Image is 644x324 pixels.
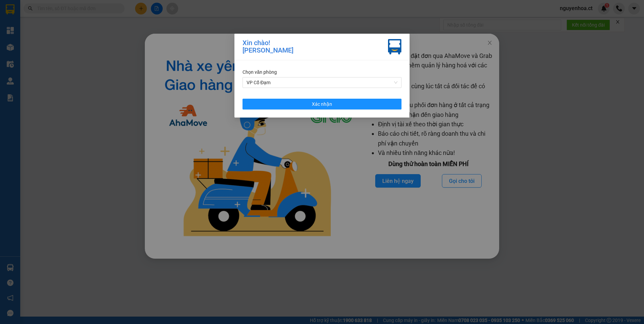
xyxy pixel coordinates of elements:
[247,77,397,88] span: VP Cổ Đạm
[243,68,401,76] div: Chọn văn phòng
[243,99,401,109] button: Xác nhận
[312,100,332,108] span: Xác nhận
[388,39,401,55] img: vxr-icon
[243,39,293,55] div: Xin chào! [PERSON_NAME]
